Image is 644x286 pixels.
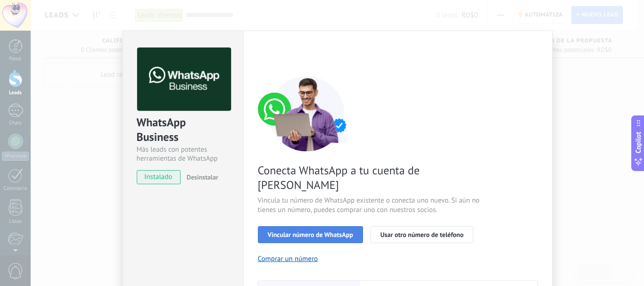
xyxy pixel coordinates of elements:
[258,226,363,243] button: Vincular número de WhatsApp
[137,170,180,184] span: instalado
[137,48,231,111] img: logo_main.png
[268,231,353,238] span: Vincular número de WhatsApp
[183,170,218,184] button: Desinstalar
[634,131,643,153] span: Copilot
[137,115,230,145] div: WhatsApp Business
[380,231,463,238] span: Usar otro número de teléfono
[258,254,318,263] button: Comprar un número
[258,76,357,151] img: connect number
[258,163,482,192] span: Conecta WhatsApp a tu cuenta de [PERSON_NAME]
[137,145,230,163] div: Más leads con potentes herramientas de WhatsApp
[187,173,218,181] span: Desinstalar
[258,196,482,215] span: Vincula tu número de WhatsApp existente o conecta uno nuevo. Si aún no tienes un número, puedes c...
[371,226,473,243] button: Usar otro número de teléfono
